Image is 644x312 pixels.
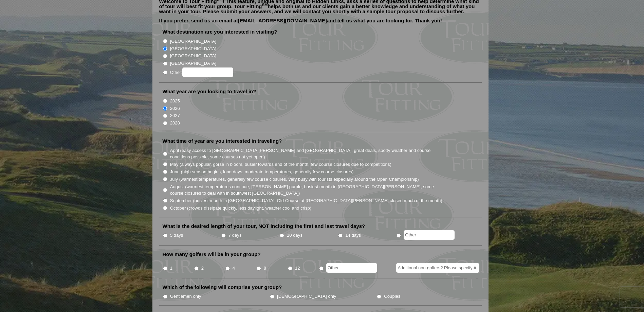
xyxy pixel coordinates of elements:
[287,232,302,239] label: 10 days
[163,223,365,230] label: What is the desired length of your tour, NOT including the first and last travel days?
[170,176,419,183] label: July (warmest temperatures, generally few course closures, very busy with tourists especially aro...
[170,293,201,300] label: Gentlemen only
[170,38,216,45] label: [GEOGRAPHIC_DATA]
[264,265,266,272] label: 8
[163,138,282,144] label: What time of year are you interested in traveling?
[170,120,180,126] label: 2028
[170,105,180,112] label: 2026
[170,161,391,168] label: May (always popular, gorse in bloom, busier towards end of the month, few course closures due to ...
[228,232,242,239] label: 7 days
[170,169,354,175] label: June (high season begins, long days, moderate temperatures, generally few course closures)
[163,88,256,95] label: What year are you looking to travel in?
[170,147,443,160] label: April (easy access to [GEOGRAPHIC_DATA][PERSON_NAME] and [GEOGRAPHIC_DATA], great deals, spotty w...
[396,263,479,273] input: Additional non-golfers? Please specify #
[170,197,442,204] label: September (busiest month in [GEOGRAPHIC_DATA], Old Course at [GEOGRAPHIC_DATA][PERSON_NAME] close...
[262,3,268,7] sup: SM
[170,265,172,272] label: 1
[163,28,277,35] label: What destination are you interested in visiting?
[295,265,300,272] label: 12
[170,60,216,67] label: [GEOGRAPHIC_DATA]
[170,183,443,197] label: August (warmest temperatures continue, [PERSON_NAME] purple, busiest month in [GEOGRAPHIC_DATA][P...
[163,251,261,258] label: How many golfers will be in your group?
[170,45,216,52] label: [GEOGRAPHIC_DATA]
[170,53,216,59] label: [GEOGRAPHIC_DATA]
[159,18,482,28] p: If you prefer, send us an email at and tell us what you are looking for. Thank you!
[404,230,455,240] input: Other
[201,265,204,272] label: 2
[238,18,327,23] a: [EMAIL_ADDRESS][DOMAIN_NAME]
[326,263,377,273] input: Other
[170,112,180,119] label: 2027
[345,232,361,239] label: 14 days
[163,284,282,291] label: Which of the following will comprise your group?
[233,265,235,272] label: 4
[384,293,400,300] label: Couples
[170,232,183,239] label: 5 days
[170,98,180,104] label: 2025
[170,67,233,77] label: Other:
[182,67,233,77] input: Other:
[170,205,312,212] label: October (crowds dissipate quickly, less daylight, weather cool and crisp)
[277,293,336,300] label: [DEMOGRAPHIC_DATA] only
